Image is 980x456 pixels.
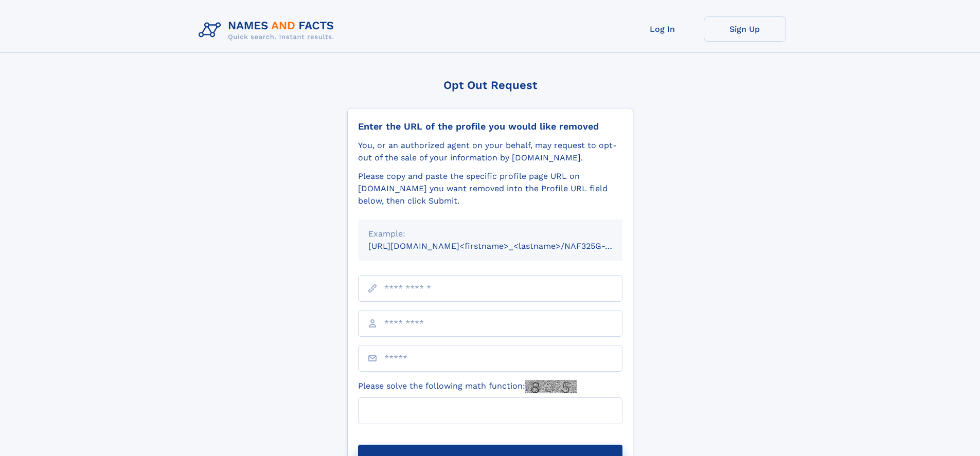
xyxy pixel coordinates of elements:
[358,380,577,393] label: Please solve the following math function:
[704,16,786,42] a: Sign Up
[347,79,633,92] div: Opt Out Request
[368,228,612,240] div: Example:
[358,139,622,164] div: You, or an authorized agent on your behalf, may request to opt-out of the sale of your informatio...
[358,121,622,132] div: Enter the URL of the profile you would like removed
[358,170,622,207] div: Please copy and paste the specific profile page URL on [DOMAIN_NAME] you want removed into the Pr...
[194,16,343,44] img: Logo Names and Facts
[368,241,642,251] small: [URL][DOMAIN_NAME]<firstname>_<lastname>/NAF325G-xxxxxxxx
[621,16,704,42] a: Log In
